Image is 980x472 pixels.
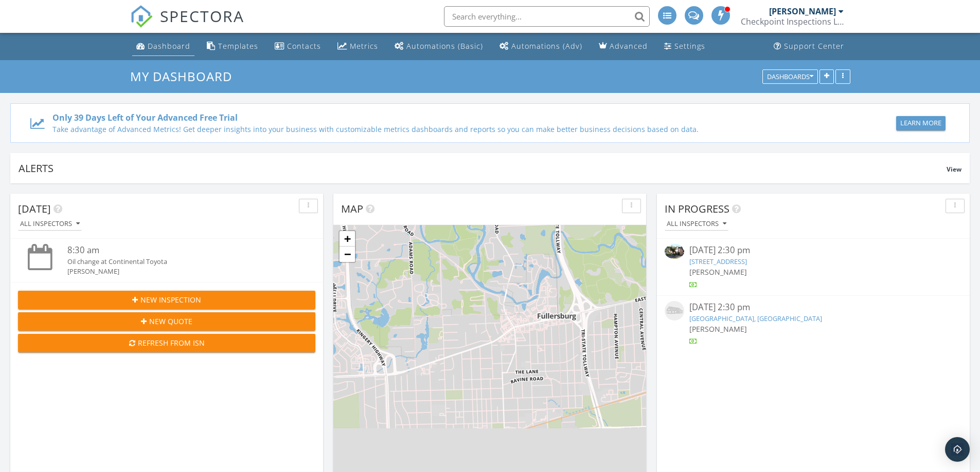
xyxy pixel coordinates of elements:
[511,41,582,51] div: Automations (Adv)
[689,257,747,266] a: [STREET_ADDRESS]
[203,37,262,56] a: Templates
[130,68,241,85] a: My Dashboard
[130,5,153,28] img: The Best Home Inspection Software - Spectora
[340,231,355,247] a: Zoom in
[340,247,355,262] a: Zoom out
[52,124,800,135] div: Take advantage of Advanced Metrics! Get deeper insights into your business with customizable metr...
[674,41,705,51] div: Settings
[26,337,307,348] div: Refresh from ISN
[67,267,291,276] div: [PERSON_NAME]
[767,73,813,80] div: Dashboards
[665,202,729,216] span: In Progress
[67,244,291,257] div: 8:30 am
[67,257,291,267] div: Oil change at Continental Toyota
[689,244,937,257] div: [DATE] 2:30 pm
[762,69,818,84] button: Dashboards
[18,291,315,309] button: New Inspection
[444,6,650,27] input: Search everything...
[947,165,961,174] span: View
[350,41,378,51] div: Metrics
[18,217,82,231] button: All Inspectors
[665,244,684,259] img: 9561933%2Fcover_photos%2F66uVl424Nig25BlhbdMe%2Fsmall.jpeg
[665,217,728,231] button: All Inspectors
[784,41,844,51] div: Support Center
[660,37,709,56] a: Settings
[132,37,194,56] a: Dashboard
[160,5,244,27] span: SPECTORA
[610,41,648,51] div: Advanced
[769,6,836,16] div: [PERSON_NAME]
[287,41,321,51] div: Contacts
[406,41,483,51] div: Automations (Basic)
[945,437,970,462] div: Open Intercom Messenger
[689,314,822,323] a: [GEOGRAPHIC_DATA], [GEOGRAPHIC_DATA]
[667,220,726,228] div: All Inspectors
[665,244,962,290] a: [DATE] 2:30 pm [STREET_ADDRESS] [PERSON_NAME]
[665,301,684,320] img: house-placeholder-square-ca63347ab8c70e15b013bc22427d3df0f7f082c62ce06d78aee8ec4e70df452f.jpg
[741,16,844,27] div: Checkpoint Inspections LLC
[665,301,962,347] a: [DATE] 2:30 pm [GEOGRAPHIC_DATA], [GEOGRAPHIC_DATA] [PERSON_NAME]
[390,37,487,56] a: Automations (Basic)
[770,37,848,56] a: Support Center
[900,118,941,128] div: Learn More
[149,316,192,327] span: New Quote
[689,301,937,314] div: [DATE] 2:30 pm
[341,202,363,216] span: Map
[595,37,652,56] a: Advanced
[18,202,51,216] span: [DATE]
[52,111,800,124] div: Only 39 Days Left of Your Advanced Free Trial
[148,41,190,51] div: Dashboard
[20,220,80,228] div: All Inspectors
[896,116,946,130] button: Learn More
[689,324,747,334] span: [PERSON_NAME]
[140,294,201,305] span: New Inspection
[271,37,325,56] a: Contacts
[18,312,315,331] button: New Quote
[495,37,586,56] a: Automations (Advanced)
[218,41,258,51] div: Templates
[18,334,315,352] button: Refresh from ISN
[19,161,947,175] div: Alerts
[130,14,244,35] a: SPECTORA
[689,267,747,277] span: [PERSON_NAME]
[333,37,382,56] a: Metrics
